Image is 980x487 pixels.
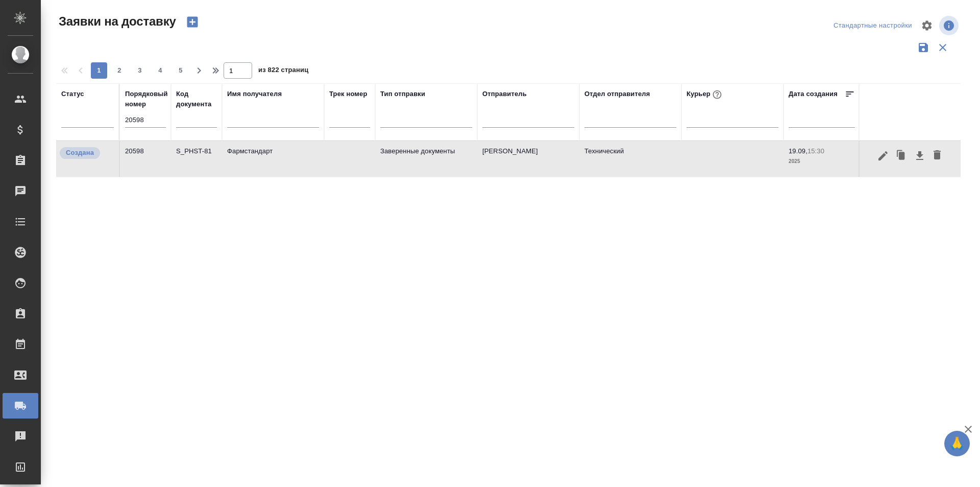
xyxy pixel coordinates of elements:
td: Технический [579,141,681,177]
div: Порядковый номер [125,89,168,109]
span: Посмотреть информацию [939,16,961,35]
div: Код документа [176,89,217,109]
span: 4 [152,65,168,76]
button: Сохранить фильтры [914,38,933,57]
span: Заявки на доставку [56,13,176,30]
div: Статус [61,89,84,99]
button: Удалить [928,146,946,166]
button: Скачать [911,146,928,166]
td: Заверенные документы [375,141,477,177]
button: Клонировать [892,146,911,166]
td: Фармстандарт [222,141,324,177]
p: Создана [66,148,94,158]
button: 4 [152,62,168,79]
button: 2 [111,62,128,79]
div: Имя получателя [227,89,282,99]
button: 3 [132,62,148,79]
td: 20598 [120,141,171,177]
span: 2 [111,65,128,76]
span: Настроить таблицу [915,13,939,38]
td: [PERSON_NAME] [477,141,579,177]
div: Отдел отправителя [584,89,650,99]
button: Сбросить фильтры [933,38,952,57]
div: Трек номер [329,89,367,99]
div: Тип отправки [380,89,425,99]
span: 🙏 [948,433,966,454]
button: 5 [173,62,189,79]
button: При выборе курьера статус заявки автоматически поменяется на «Принята» [710,88,724,101]
div: split button [831,18,915,34]
div: Новая заявка, еще не передана в работу [59,146,114,160]
p: 15:30 [807,147,824,155]
p: 2025 [789,156,855,167]
button: Редактировать [874,146,892,166]
td: S_PHST-81 [171,141,222,177]
button: Создать [180,13,205,31]
div: Курьер [687,88,724,101]
span: из 822 страниц [258,64,308,79]
div: Отправитель [482,89,527,99]
button: 🙏 [944,431,970,456]
p: 19.09, [789,147,807,155]
span: 3 [132,65,148,76]
span: 5 [173,65,189,76]
div: Дата создания [789,89,838,99]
